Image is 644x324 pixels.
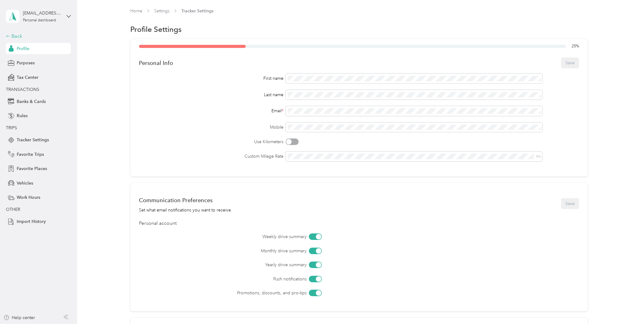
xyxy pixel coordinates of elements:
[23,10,62,16] div: [EMAIL_ADDRESS][DOMAIN_NAME]
[174,276,307,282] label: Push notifications
[6,32,68,40] div: Back
[17,194,40,201] span: Work Hours
[17,45,29,52] span: Profile
[139,220,579,227] div: Personal account
[139,153,283,160] label: Custom Milage Rate
[181,8,214,14] span: Tracker Settings
[130,26,182,32] h1: Profile Settings
[609,289,644,324] iframe: Everlance-gr Chat Button Frame
[23,19,56,22] div: Personal dashboard
[139,124,283,130] label: Mobile
[17,151,44,158] span: Favorite Trips
[139,92,283,98] div: Last name
[6,87,39,92] span: TRANSACTIONS
[174,290,307,296] label: Promotions, discounts, and pro-tips
[139,108,283,114] div: Email
[3,314,35,321] button: Help center
[17,74,38,81] span: Tax Center
[174,262,307,268] label: Yearly drive summary
[536,154,541,159] span: mi
[139,197,232,203] div: Communication Preferences
[17,180,33,186] span: Vehicles
[130,8,142,14] a: Home
[6,125,17,130] span: TRIPS
[154,8,170,14] a: Settings
[139,60,173,66] div: Personal Info
[139,139,283,145] label: Use Kilometers
[139,75,283,82] div: First name
[17,98,46,105] span: Banks & Cards
[174,233,307,240] label: Weekly drive summary
[17,60,35,66] span: Purposes
[139,207,232,213] div: Set what email notifications you want to receive.
[572,44,579,49] span: 25 %
[6,207,20,212] span: OTHER
[17,137,49,143] span: Tracker Settings
[17,165,47,172] span: Favorite Places
[174,248,307,254] label: Monthly drive summary
[17,218,46,225] span: Import History
[17,113,28,119] span: Rules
